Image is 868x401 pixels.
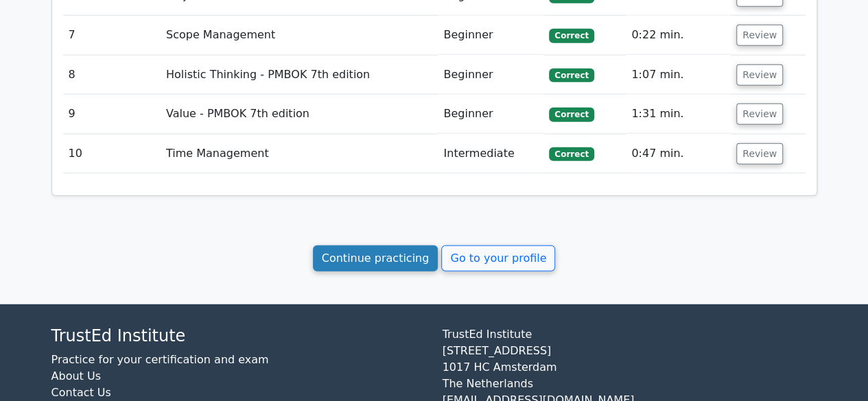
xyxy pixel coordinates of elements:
td: 1:07 min. [626,56,731,95]
td: 7 [63,16,161,55]
td: Intermediate [438,134,543,173]
td: 0:22 min. [626,16,731,55]
td: 10 [63,134,161,173]
span: Correct [549,147,594,161]
td: Beginner [438,95,543,134]
span: Correct [549,108,594,121]
td: Time Management [161,134,438,173]
button: Review [736,64,783,86]
button: Review [736,25,783,46]
a: About Us [51,369,101,382]
td: 0:47 min. [626,134,731,173]
button: Review [736,143,783,165]
a: Continue practicing [313,245,438,271]
td: Beginner [438,16,543,55]
a: Go to your profile [441,245,555,271]
td: 8 [63,56,161,95]
td: Scope Management [161,16,438,55]
a: Practice for your certification and exam [51,353,269,366]
a: Contact Us [51,386,111,399]
button: Review [736,104,783,125]
td: Value - PMBOK 7th edition [161,95,438,134]
td: Holistic Thinking - PMBOK 7th edition [161,56,438,95]
span: Correct [549,69,594,82]
td: 9 [63,95,161,134]
span: Correct [549,29,594,42]
td: 1:31 min. [626,95,731,134]
td: Beginner [438,56,543,95]
h4: TrustEd Institute [51,326,426,346]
